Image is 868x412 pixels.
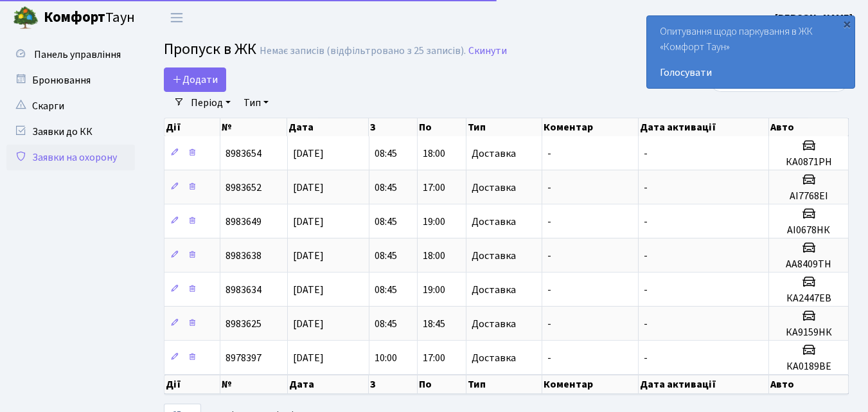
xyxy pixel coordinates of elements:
[774,361,843,373] h5: КА0189ВЕ
[472,148,516,159] span: Доставка
[466,375,542,394] th: Тип
[769,375,849,394] th: Авто
[226,215,261,229] span: 8983649
[293,283,324,297] span: [DATE]
[774,292,843,305] h5: КА2447ЕВ
[466,118,542,136] th: Тип
[13,5,39,31] img: logo.png
[769,118,849,136] th: Авто
[423,249,445,263] span: 18:00
[226,283,261,297] span: 8983634
[472,353,516,363] span: Доставка
[287,118,369,136] th: Дата
[644,351,648,365] span: -
[293,249,324,263] span: [DATE]
[774,190,843,202] h5: АІ7768ЕІ
[644,215,648,229] span: -
[293,181,324,195] span: [DATE]
[226,351,261,365] span: 8978397
[44,7,105,28] b: Комфорт
[472,251,516,261] span: Доставка
[644,283,648,297] span: -
[644,181,648,195] span: -
[542,375,639,394] th: Коментар
[639,375,769,394] th: Дата активації
[164,375,220,394] th: Дії
[375,351,397,365] span: 10:00
[547,351,551,365] span: -
[840,17,853,30] div: ×
[775,11,853,25] b: [PERSON_NAME]
[774,156,843,168] h5: КА0871РН
[293,215,324,229] span: [DATE]
[369,375,418,394] th: З
[423,283,445,297] span: 19:00
[293,351,324,365] span: [DATE]
[547,283,551,297] span: -
[6,93,135,119] a: Скарги
[375,181,397,195] span: 08:45
[226,181,261,195] span: 8983652
[472,285,516,295] span: Доставка
[547,147,551,161] span: -
[547,249,551,263] span: -
[647,16,855,88] div: Опитування щодо паркування в ЖК «Комфорт Таун»
[293,147,324,161] span: [DATE]
[423,147,445,161] span: 18:00
[418,375,466,394] th: По
[6,145,135,170] a: Заявки на охорону
[220,118,287,136] th: №
[423,317,445,331] span: 18:45
[6,119,135,145] a: Заявки до КК
[644,249,648,263] span: -
[547,317,551,331] span: -
[164,38,256,60] span: Пропуск в ЖК
[172,73,218,87] span: Додати
[6,67,135,93] a: Бронювання
[375,147,397,161] span: 08:45
[472,183,516,193] span: Доставка
[186,92,236,114] a: Період
[774,258,843,271] h5: АА8409ТН
[375,317,397,331] span: 08:45
[418,118,466,136] th: По
[369,118,418,136] th: З
[164,118,220,136] th: Дії
[472,319,516,329] span: Доставка
[375,215,397,229] span: 08:45
[238,92,274,114] a: Тип
[260,45,466,57] div: Немає записів (відфільтровано з 25 записів).
[288,375,369,394] th: Дата
[542,118,639,136] th: Коментар
[375,249,397,263] span: 08:45
[547,181,551,195] span: -
[164,67,226,92] a: Додати
[423,215,445,229] span: 19:00
[660,65,842,80] a: Голосувати
[775,10,853,26] a: [PERSON_NAME]
[220,375,287,394] th: №
[226,147,261,161] span: 8983654
[644,147,648,161] span: -
[293,317,324,331] span: [DATE]
[423,181,445,195] span: 17:00
[44,7,135,29] span: Таун
[226,317,261,331] span: 8983625
[226,249,261,263] span: 8983638
[161,7,193,28] button: Переключити навігацію
[423,351,445,365] span: 17:00
[6,42,135,67] a: Панель управління
[472,217,516,227] span: Доставка
[639,118,769,136] th: Дата активації
[547,215,551,229] span: -
[34,48,121,62] span: Панель управління
[644,317,648,331] span: -
[468,45,507,57] a: Скинути
[774,327,843,339] h5: КА9159НК
[375,283,397,297] span: 08:45
[774,224,843,237] h5: АІ0678НК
